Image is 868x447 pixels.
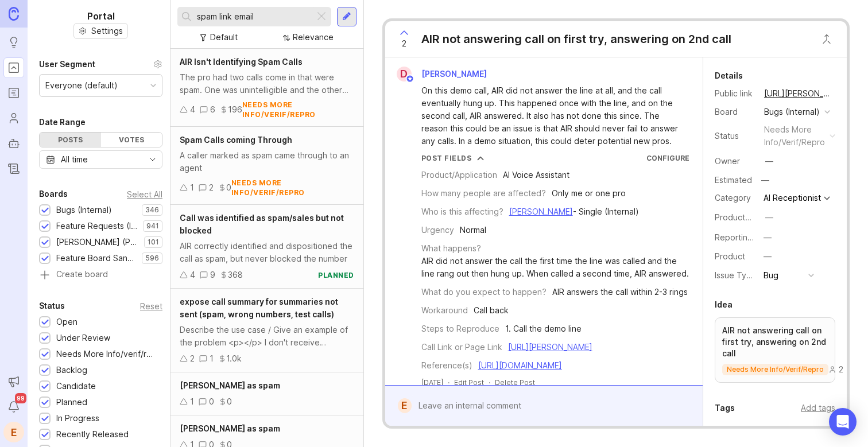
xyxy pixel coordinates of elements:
span: Spam Calls coming Through [180,135,292,145]
div: needs more info/verif/repro [242,100,354,119]
button: Announcements [3,371,24,392]
div: Date Range [39,115,86,129]
div: Product/Application [421,169,497,181]
span: AIR Isn't Identifying Spam Calls [180,57,303,67]
div: What happens? [421,242,481,255]
div: What do you expect to happen? [421,286,547,298]
a: Autopilot [3,133,24,154]
div: Boards [39,187,68,201]
div: Category [715,192,755,204]
div: Backlog [56,364,87,376]
label: Issue Type [715,270,757,280]
div: — [765,155,773,168]
a: Roadmaps [3,83,24,103]
a: [DATE] [421,378,443,387]
a: Changelog [3,158,24,179]
div: planned [318,270,354,280]
button: Notifications [3,397,24,417]
div: AIR answers the call within 2-3 rings [552,286,688,298]
div: 9 [210,269,215,281]
div: D [397,67,412,81]
a: expose call summary for summaries not sent (spam, wrong numbers, test calls)Describe the use case... [170,289,363,372]
a: AIR not answering call on first try, answering on 2nd callneeds more info/verif/repro2 [715,317,835,383]
button: ProductboardID [762,210,777,225]
div: — [758,173,773,188]
a: [URL][PERSON_NAME] [761,86,835,101]
div: Bugs (Internal) [56,204,112,216]
div: — [765,211,773,224]
p: needs more info/verif/repro [727,365,824,374]
span: [PERSON_NAME] as spam [180,423,280,433]
div: Who is this affecting? [421,205,503,218]
div: 4 [190,103,195,116]
span: 99 [15,393,26,403]
div: Open Intercom Messenger [829,408,857,436]
div: · [489,378,490,387]
a: D[PERSON_NAME] [390,67,496,81]
div: — [764,250,772,263]
div: On this demo call, AIR did not answer the line at all, and the call eventually hung up. This happ... [421,84,680,147]
a: [URL][DOMAIN_NAME] [478,360,562,370]
div: Bugs (Internal) [764,106,820,118]
a: AIR Isn't Identifying Spam CallsThe pro had two calls come in that were spam. One was unintelligi... [170,49,363,127]
div: AIR correctly identified and dispositioned the call as spam, but never blocked the number [180,240,354,265]
div: 1 [210,352,214,365]
div: AI Receptionist [764,194,821,202]
a: [PERSON_NAME] as spam100 [170,372,363,415]
div: How many people are affected? [421,187,546,200]
div: 2 [209,181,214,194]
div: The pro had two calls come in that were spam. One was unintelligible and the other told the AIR t... [180,71,354,96]
p: 596 [145,254,159,263]
p: AIR not answering call on first try, answering on 2nd call [722,325,828,359]
div: Votes [101,133,162,147]
div: Describe the use case / Give an example of the problem <p></p> I don't receive summaries for Spam... [180,324,354,349]
div: 0 [209,395,214,408]
div: Owner [715,155,755,168]
div: - Single (Internal) [509,205,639,218]
div: Call Link or Page Link [421,341,502,353]
div: In Progress [56,412,99,425]
div: AI Voice Assistant [503,169,569,181]
div: E [398,398,412,413]
a: Create board [39,270,162,281]
div: AIR did not answer the call the first time the line was called and the line rang out then hung up... [421,255,689,280]
div: Workaround [421,304,468,317]
div: Idea [715,298,733,312]
label: ProductboardID [715,212,776,222]
a: Portal [3,57,24,78]
label: Reporting Team [715,232,776,242]
div: Steps to Reproduce [421,322,499,335]
div: 2 [828,366,843,374]
span: Call was identified as spam/sales but not blocked [180,213,344,235]
a: Ideas [3,32,24,53]
p: 346 [145,205,159,215]
div: Reset [140,303,162,309]
span: [PERSON_NAME] as spam [180,380,280,390]
div: E [3,422,24,442]
div: Add tags [801,402,835,414]
button: Post Fields [421,153,485,163]
div: 0 [226,181,231,194]
a: Settings [73,23,128,39]
div: Normal [460,224,486,236]
div: Status [715,130,755,142]
div: Relevance [293,31,334,44]
div: [PERSON_NAME] (Public) [56,236,138,248]
div: Needs More Info/verif/repro [56,348,157,360]
div: 1 [190,395,194,408]
div: Bug [764,269,778,282]
div: A caller marked as spam came through to an agent [180,149,354,174]
span: 2 [402,37,406,50]
div: Only me or one pro [552,187,626,200]
div: Tags [715,401,735,415]
div: Delete Post [495,378,535,387]
img: Canny Home [9,7,19,20]
div: Feature Requests (Internal) [56,220,137,232]
div: — [764,231,772,244]
div: Default [210,31,238,44]
h1: Portal [87,9,115,23]
div: Urgency [421,224,454,236]
div: 1.0k [226,352,242,365]
div: Under Review [56,332,110,344]
div: 1. Call the demo line [505,322,582,335]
